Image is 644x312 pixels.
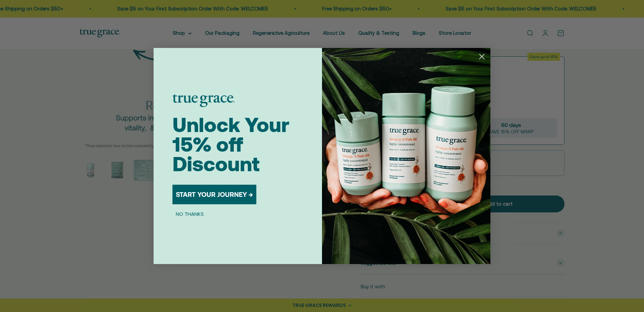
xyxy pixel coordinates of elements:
[172,94,235,107] img: logo placeholder
[322,48,490,264] img: 098727d5-50f8-4f9b-9554-844bb8da1403.jpeg
[476,51,488,62] button: Close dialog
[172,113,289,176] span: Unlock Your 15% off Discount
[172,185,256,204] button: START YOUR JOURNEY →
[172,210,207,218] button: NO THANKS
